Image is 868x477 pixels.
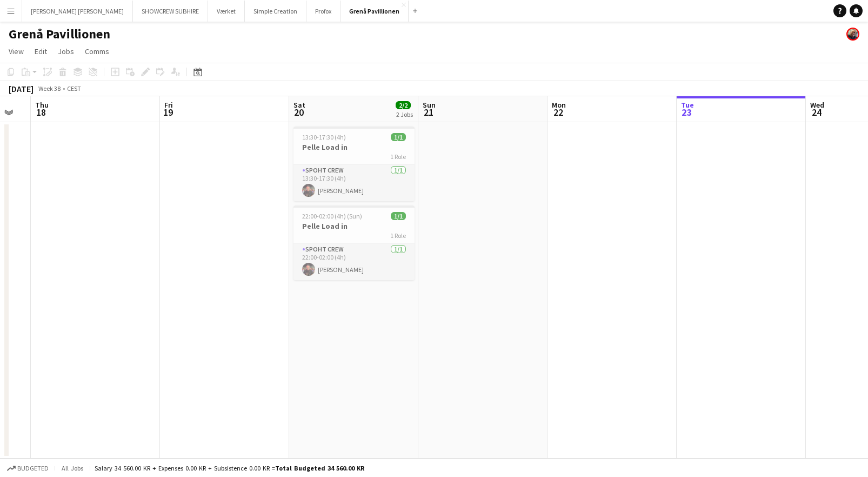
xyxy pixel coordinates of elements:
button: Profox [306,1,340,22]
span: Jobs [58,47,74,56]
span: Comms [85,47,109,56]
button: Værket [208,1,245,22]
app-user-avatar: Danny Tranekær [846,28,859,41]
a: View [4,44,28,58]
button: Budgeted [5,462,50,474]
a: Edit [30,44,51,58]
button: Grenå Pavillionen [340,1,409,22]
span: Total Budgeted 34 560.00 KR [275,464,364,472]
h1: Grenå Pavillionen [9,26,110,42]
div: [DATE] [9,83,34,94]
button: [PERSON_NAME] [PERSON_NAME] [22,1,133,22]
span: Edit [35,47,47,56]
span: All jobs [59,464,85,472]
button: SHOWCREW SUBHIRE [133,1,208,22]
span: View [9,47,24,56]
button: Simple Creation [245,1,306,22]
div: Salary 34 560.00 KR + Expenses 0.00 KR + Subsistence 0.00 KR = [95,464,364,472]
span: Budgeted [17,465,49,472]
div: CEST [67,84,81,92]
a: Comms [81,44,113,58]
span: Week 38 [36,84,63,92]
a: Jobs [54,44,78,58]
